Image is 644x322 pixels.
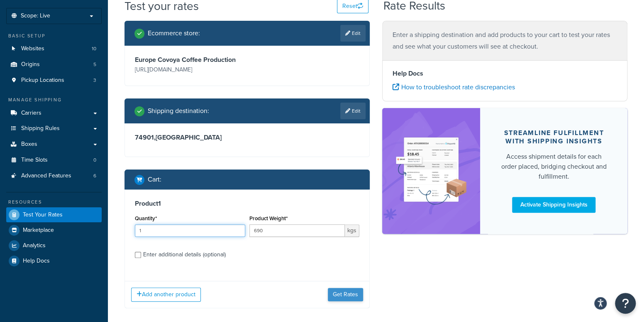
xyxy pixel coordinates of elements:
span: 10 [92,45,96,52]
span: Shipping Rules [21,125,60,132]
input: 0.00 [249,224,345,237]
span: 6 [93,172,96,179]
img: feature-image-si-e24932ea9b9fcd0ff835db86be1ff8d589347e8876e1638d903ea230a36726be.png [395,120,468,221]
a: Shipping Rules [6,121,102,136]
div: Streamline Fulfillment with Shipping Insights [500,129,607,145]
li: Advanced Features [6,168,102,184]
a: Edit [340,103,366,119]
span: Test Your Rates [23,211,63,219]
label: Quantity* [135,215,157,221]
div: Enter additional details (optional) [143,249,226,261]
h3: Europe Covoya Coffee Production [135,56,245,64]
div: Access shipment details for each order placed, bridging checkout and fulfillment. [500,152,607,182]
span: 3 [93,77,96,84]
a: Analytics [6,238,102,253]
h2: Shipping destination : [148,107,209,115]
a: Advanced Features6 [6,168,102,184]
li: Websites [6,41,102,57]
a: Websites10 [6,41,102,57]
li: Time Slots [6,152,102,168]
a: Marketplace [6,223,102,238]
li: Origins [6,57,102,72]
span: Boxes [21,141,37,148]
h2: Cart : [148,176,161,183]
span: Carriers [21,110,41,117]
p: [URL][DOMAIN_NAME] [135,64,245,76]
div: Resources [6,199,102,206]
input: Enter additional details (optional) [135,252,141,258]
span: Scope: Live [21,12,50,20]
button: Get Rates [328,288,363,301]
span: Origins [21,61,40,68]
span: kgs [345,224,359,237]
a: How to troubleshoot rate discrepancies [393,82,515,92]
span: Time Slots [21,157,48,164]
a: Edit [340,25,366,42]
button: Add another product [131,288,201,302]
span: Pickup Locations [21,77,64,84]
span: Advanced Features [21,172,71,179]
div: Basic Setup [6,32,102,39]
h4: Help Docs [393,69,617,79]
span: Help Docs [23,258,50,265]
p: Enter a shipping destination and add products to your cart to test your rates and see what your c... [393,29,617,52]
input: 0.0 [135,224,245,237]
h3: Product 1 [135,199,359,208]
a: Activate Shipping Insights [512,197,595,213]
a: Origins5 [6,57,102,72]
a: Help Docs [6,253,102,268]
button: Open Resource Center [615,293,636,314]
a: Pickup Locations3 [6,73,102,88]
a: Boxes [6,137,102,152]
h2: Ecommerce store : [148,29,200,37]
li: Pickup Locations [6,73,102,88]
span: 5 [93,61,96,68]
span: Marketplace [23,227,54,234]
div: Manage Shipping [6,96,102,103]
a: Test Your Rates [6,207,102,222]
a: Carriers [6,106,102,121]
span: Websites [21,45,44,52]
span: Analytics [23,242,46,249]
span: 0 [93,157,96,164]
label: Product Weight* [249,215,288,221]
h3: 74901 , [GEOGRAPHIC_DATA] [135,133,359,142]
a: Time Slots0 [6,152,102,168]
